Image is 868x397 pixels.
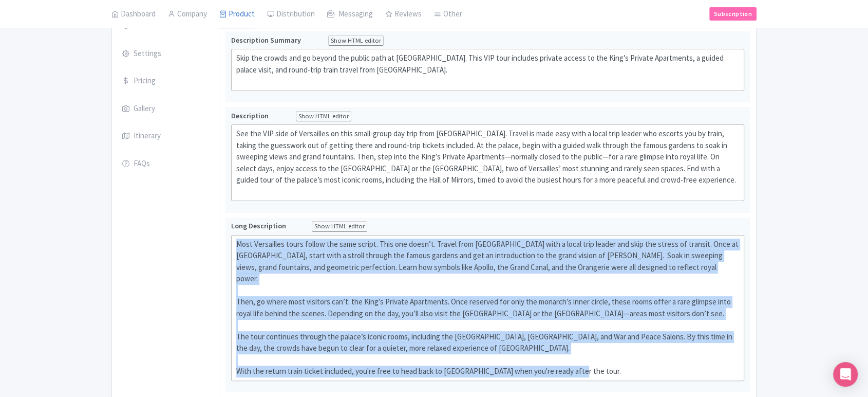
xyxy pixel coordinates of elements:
[112,122,219,151] a: Itinerary
[236,239,739,377] div: Most Versailles tours follow the same script. This one doesn’t. Travel from [GEOGRAPHIC_DATA] wit...
[231,35,303,45] span: Description Summary
[236,128,739,197] div: See the VIP side of Versailles on this small-group day trip from [GEOGRAPHIC_DATA]. Travel is mad...
[296,111,351,122] div: Show HTML editor
[112,40,219,68] a: Settings
[231,221,286,231] span: Long Description
[236,52,739,87] div: Skip the crowds and go beyond the public path at [GEOGRAPHIC_DATA]. This VIP tour includes privat...
[112,95,219,123] a: Gallery
[312,221,367,232] div: Show HTML editor
[231,111,270,121] span: Description
[112,150,219,178] a: FAQs
[112,67,219,96] a: Pricing
[709,7,757,21] a: Subscription
[328,35,384,46] div: Show HTML editor
[833,362,858,387] div: Open Intercom Messenger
